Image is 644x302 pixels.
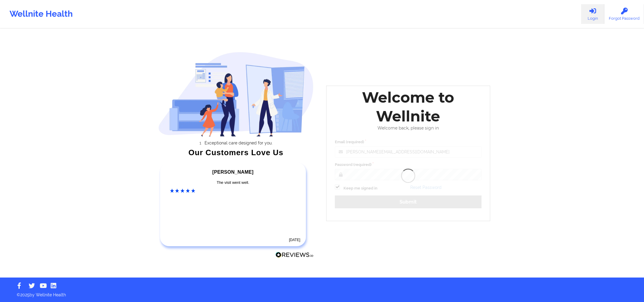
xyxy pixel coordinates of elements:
[212,170,253,175] span: [PERSON_NAME]
[170,180,296,186] div: The visit went well.
[331,126,486,131] div: Welcome back, please sign in
[581,4,604,24] a: Login
[13,288,631,298] p: © 2025 by Wellnite Health
[163,141,314,145] li: Exceptional care designed for you.
[158,150,314,155] div: Our Customers Love Us
[604,4,644,24] a: Forgot Password
[158,52,314,136] img: wellnite-auth-hero_200.c722682e.png
[331,88,486,126] div: Welcome to Wellnite
[275,252,314,260] a: Reviews.io Logo
[275,252,314,258] img: Reviews.io Logo
[289,238,300,242] time: [DATE]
